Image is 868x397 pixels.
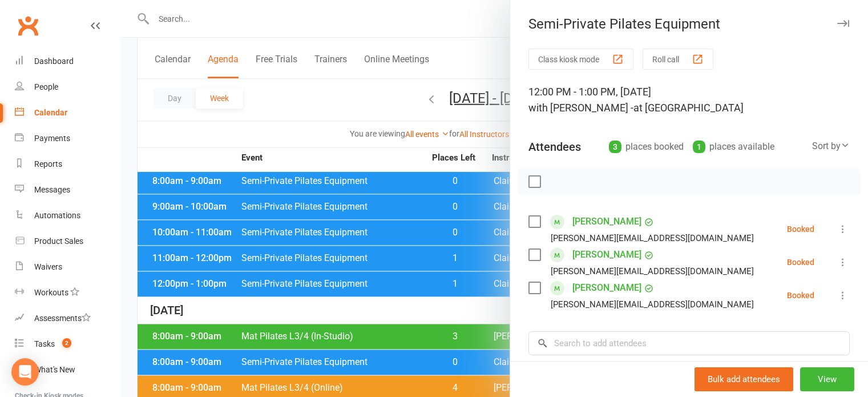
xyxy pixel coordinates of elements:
[34,314,91,323] div: Assessments
[609,141,621,153] div: 3
[15,357,120,383] a: What's New
[34,82,58,91] div: People
[812,139,850,154] div: Sort by
[510,16,868,32] div: Semi-Private Pilates Equipment
[572,212,641,231] a: [PERSON_NAME]
[528,84,850,116] div: 12:00 PM - 1:00 PM, [DATE]
[572,279,641,297] a: [PERSON_NAME]
[15,126,120,151] a: Payments
[528,102,633,114] span: with [PERSON_NAME] -
[15,254,120,280] a: Waivers
[693,141,705,153] div: 1
[34,185,70,194] div: Messages
[62,338,71,348] span: 2
[693,139,774,155] div: places available
[787,225,814,233] div: Booked
[34,57,74,66] div: Dashboard
[15,228,120,254] a: Product Sales
[633,102,744,114] span: at [GEOGRAPHIC_DATA]
[15,280,120,306] a: Workouts
[528,49,633,70] button: Class kiosk mode
[15,331,120,357] a: Tasks 2
[551,264,754,279] div: [PERSON_NAME][EMAIL_ADDRESS][DOMAIN_NAME]
[787,258,814,266] div: Booked
[695,367,793,391] button: Bulk add attendees
[34,339,55,348] div: Tasks
[34,262,62,271] div: Waivers
[34,236,83,246] div: Product Sales
[609,139,684,155] div: places booked
[15,306,120,331] a: Assessments
[15,177,120,203] a: Messages
[34,288,68,297] div: Workouts
[800,367,854,391] button: View
[528,331,850,355] input: Search to add attendees
[15,74,120,100] a: People
[551,297,754,312] div: [PERSON_NAME][EMAIL_ADDRESS][DOMAIN_NAME]
[15,49,120,74] a: Dashboard
[643,49,713,70] button: Roll call
[34,211,80,220] div: Automations
[787,291,814,299] div: Booked
[15,151,120,177] a: Reports
[11,358,39,386] div: Open Intercom Messenger
[34,134,70,143] div: Payments
[528,139,581,155] div: Attendees
[15,203,120,228] a: Automations
[34,108,67,117] div: Calendar
[15,100,120,126] a: Calendar
[551,231,754,246] div: [PERSON_NAME][EMAIL_ADDRESS][DOMAIN_NAME]
[14,11,42,40] a: Clubworx
[34,159,62,169] div: Reports
[34,365,75,374] div: What's New
[572,246,641,264] a: [PERSON_NAME]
